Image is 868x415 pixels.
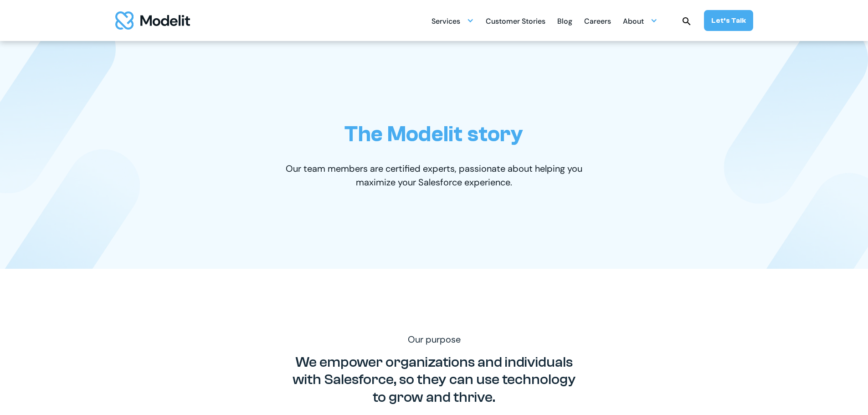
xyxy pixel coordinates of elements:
a: Customer Stories [486,12,545,30]
div: Services [431,12,474,30]
div: About [623,12,657,30]
a: home [115,11,190,30]
p: Our team members are certified experts, passionate about helping you maximize your Salesforce exp... [277,162,591,189]
div: Services [431,13,460,31]
a: Let’s Talk [704,10,753,31]
a: Blog [557,12,572,30]
div: Let’s Talk [711,15,746,26]
div: Customer Stories [486,13,545,31]
img: modelit logo [115,11,190,30]
div: Careers [584,13,611,31]
p: We empower organizations and individuals with Salesforce, so they can use technology to grow and ... [288,354,580,406]
a: Careers [584,12,611,30]
div: Blog [557,13,572,31]
p: Our purpose [277,333,591,346]
h1: The Modelit story [344,121,523,147]
div: About [623,13,644,31]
